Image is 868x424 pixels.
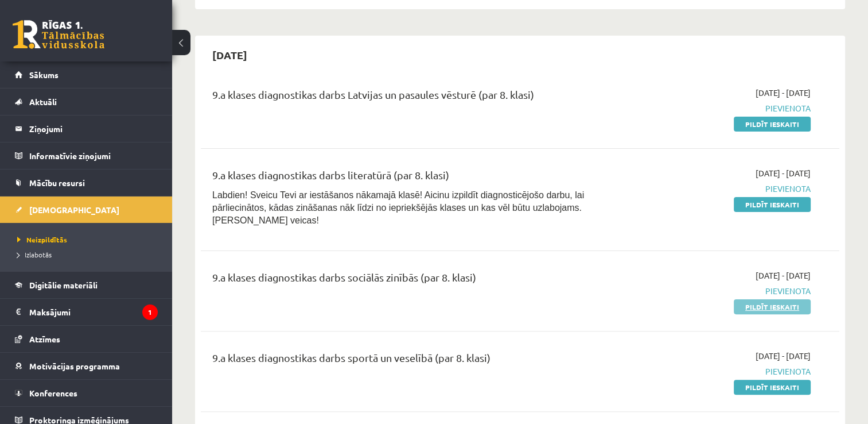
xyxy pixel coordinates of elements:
span: Digitālie materiāli [29,280,98,290]
i: 1 [142,304,158,320]
div: 9.a klases diagnostikas darbs sportā un veselībā (par 8. klasi) [212,350,605,371]
a: [DEMOGRAPHIC_DATA] [15,196,158,223]
a: Motivācijas programma [15,353,158,379]
a: Aktuāli [15,88,158,115]
span: Motivācijas programma [29,361,120,371]
div: 9.a klases diagnostikas darbs literatūrā (par 8. klasi) [212,167,605,188]
span: [DEMOGRAPHIC_DATA] [29,205,119,215]
a: Pildīt ieskaiti [734,380,811,395]
span: Izlabotās [17,250,52,259]
span: Labdien! Sveicu Tevi ar iestāšanos nākamajā klasē! Aicinu izpildīt diagnosticējošo darbu, lai pār... [212,190,584,225]
a: Maksājumi1 [15,299,158,325]
span: [DATE] - [DATE] [756,167,811,179]
span: [DATE] - [DATE] [756,350,811,362]
span: Neizpildītās [17,235,67,244]
span: Sākums [29,70,59,80]
a: Pildīt ieskaiti [734,197,811,212]
a: Digitālie materiāli [15,272,158,298]
a: Pildīt ieskaiti [734,299,811,314]
a: Informatīvie ziņojumi [15,142,158,169]
span: [DATE] - [DATE] [756,87,811,99]
span: Pievienota [622,365,811,377]
h2: [DATE] [201,41,259,68]
span: Konferences [29,388,77,398]
span: Mācību resursi [29,178,85,188]
a: Neizpildītās [17,234,161,245]
a: Izlabotās [17,249,161,260]
legend: Informatīvie ziņojumi [29,142,158,169]
a: Konferences [15,380,158,406]
span: Atzīmes [29,334,60,344]
a: Rīgas 1. Tālmācības vidusskola [13,20,104,49]
div: 9.a klases diagnostikas darbs Latvijas un pasaules vēsturē (par 8. klasi) [212,87,605,108]
legend: Ziņojumi [29,115,158,142]
span: Pievienota [622,102,811,114]
a: Ziņojumi [15,115,158,142]
span: Pievienota [622,183,811,195]
a: Atzīmes [15,326,158,352]
span: Pievienota [622,285,811,297]
a: Mācību resursi [15,169,158,196]
div: 9.a klases diagnostikas darbs sociālās zinībās (par 8. klasi) [212,269,605,291]
legend: Maksājumi [29,299,158,325]
span: [DATE] - [DATE] [756,269,811,282]
a: Sākums [15,61,158,88]
a: Pildīt ieskaiti [734,117,811,132]
span: Aktuāli [29,97,57,107]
